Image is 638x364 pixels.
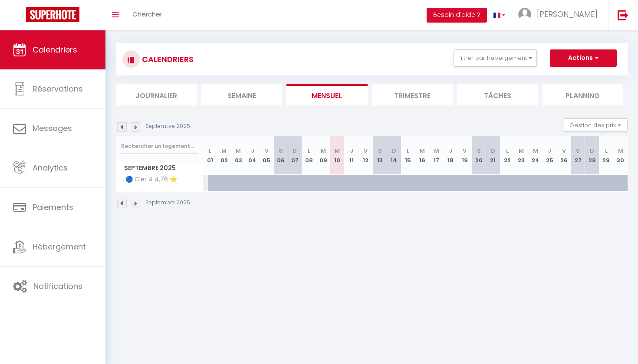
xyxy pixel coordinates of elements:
abbr: M [420,147,425,155]
th: 14 [387,136,401,175]
abbr: L [308,147,310,155]
th: 12 [358,136,373,175]
li: Tâches [457,84,538,105]
span: Messages [33,123,72,134]
abbr: M [321,147,326,155]
th: 13 [373,136,387,175]
img: Super Booking [26,7,79,22]
abbr: D [293,147,297,155]
h3: CALENDRIERS [140,49,194,69]
th: 19 [457,136,472,175]
abbr: J [251,147,254,155]
p: Septembre 2025 [145,199,190,207]
span: Réservations [33,83,83,94]
abbr: D [590,147,594,155]
span: Calendriers [33,44,77,55]
abbr: M [236,147,241,155]
th: 03 [231,136,246,175]
abbr: S [279,147,283,155]
th: 09 [316,136,330,175]
abbr: J [449,147,452,155]
button: Gestion des prix [563,118,628,131]
th: 29 [599,136,614,175]
th: 18 [444,136,458,175]
span: Hébergement [33,241,86,252]
th: 01 [203,136,217,175]
li: Trimestre [372,84,453,105]
th: 08 [302,136,316,175]
th: 11 [345,136,359,175]
th: 15 [401,136,415,175]
abbr: S [576,147,580,155]
span: Analytics [33,162,68,173]
th: 30 [613,136,628,175]
abbr: L [407,147,409,155]
abbr: V [265,147,269,155]
abbr: V [463,147,467,155]
th: 20 [472,136,486,175]
li: Mensuel [286,84,368,105]
abbr: L [506,147,509,155]
th: 02 [217,136,231,175]
button: Actions [550,49,617,67]
span: Chercher [132,10,162,19]
abbr: L [605,147,608,155]
th: 22 [500,136,514,175]
span: [PERSON_NAME] [537,9,598,20]
abbr: L [209,147,211,155]
abbr: S [378,147,382,155]
th: 27 [571,136,585,175]
button: Filtrer par hébergement [454,49,537,67]
li: Planning [543,84,624,105]
abbr: S [477,147,481,155]
abbr: M [618,147,623,155]
p: Septembre 2025 [145,122,190,131]
th: 28 [585,136,599,175]
abbr: J [350,147,353,155]
img: logout [618,10,628,20]
abbr: J [548,147,551,155]
th: 23 [514,136,529,175]
th: 21 [486,136,500,175]
abbr: M [335,147,340,155]
th: 07 [288,136,302,175]
abbr: D [392,147,396,155]
input: Rechercher un logement... [121,138,198,154]
abbr: D [491,147,495,155]
th: 05 [260,136,274,175]
button: Ouvrir le widget de chat LiveChat [7,3,33,30]
span: Paiements [33,202,73,213]
abbr: V [364,147,368,155]
abbr: M [533,147,538,155]
abbr: V [562,147,566,155]
th: 17 [429,136,444,175]
span: Notifications [33,281,82,292]
th: 26 [557,136,571,175]
span: Septembre 2025 [116,162,203,174]
li: Journalier [116,84,197,105]
img: ... [518,8,531,21]
th: 06 [274,136,288,175]
abbr: M [221,147,227,155]
th: 24 [529,136,543,175]
th: 10 [330,136,345,175]
th: 25 [543,136,557,175]
button: Besoin d'aide ? [427,8,487,23]
th: 16 [415,136,430,175]
span: 🔵 Cler 4 4,76 ⭐️ [118,175,179,184]
abbr: M [434,147,439,155]
abbr: M [519,147,524,155]
li: Semaine [201,84,283,105]
th: 04 [245,136,260,175]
